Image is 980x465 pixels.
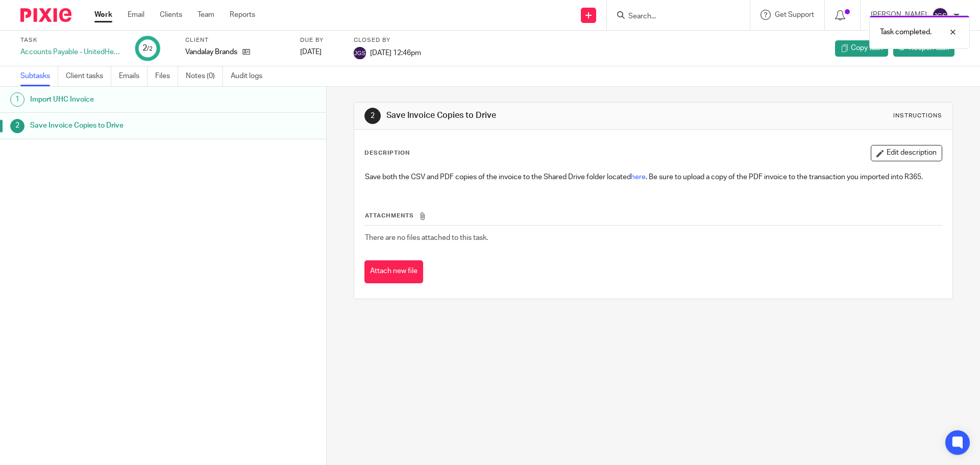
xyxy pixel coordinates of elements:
[160,10,182,20] a: Clients
[20,47,122,57] div: Accounts Payable - UnitedHealthcare Invoice Import ([GEOGRAPHIC_DATA]) - September
[365,172,941,182] p: Save both the CSV and PDF copies of the invoice to the Shared Drive folder located . Be sure to u...
[147,46,153,52] small: /2
[128,10,144,20] a: Email
[10,92,24,107] div: 1
[119,66,148,86] a: Emails
[386,110,675,121] h1: Save Invoice Copies to Drive
[300,36,341,44] label: Due by
[631,174,646,181] a: here
[155,66,178,86] a: Files
[365,234,488,241] span: There are no files attached to this task.
[880,27,932,37] p: Task completed.
[66,66,111,86] a: Client tasks
[186,66,223,86] a: Notes (0)
[20,8,71,22] img: Pixie
[364,108,381,124] div: 2
[185,36,287,44] label: Client
[354,36,421,44] label: Closed by
[142,42,153,54] div: 2
[230,10,255,20] a: Reports
[364,149,410,157] p: Description
[893,112,942,120] div: Instructions
[20,36,122,44] label: Task
[30,92,221,107] h1: Import UHC Invoice
[30,118,221,133] h1: Save Invoice Copies to Drive
[354,47,366,59] img: svg%3E
[932,7,948,23] img: svg%3E
[20,66,58,86] a: Subtasks
[231,66,270,86] a: Audit logs
[185,47,237,57] p: Vandalay Brands
[370,49,421,56] span: [DATE] 12:46pm
[364,260,423,283] button: Attach new file
[300,47,341,57] div: [DATE]
[94,10,112,20] a: Work
[10,119,24,133] div: 2
[365,213,414,218] span: Attachments
[871,145,942,161] button: Edit description
[198,10,214,20] a: Team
